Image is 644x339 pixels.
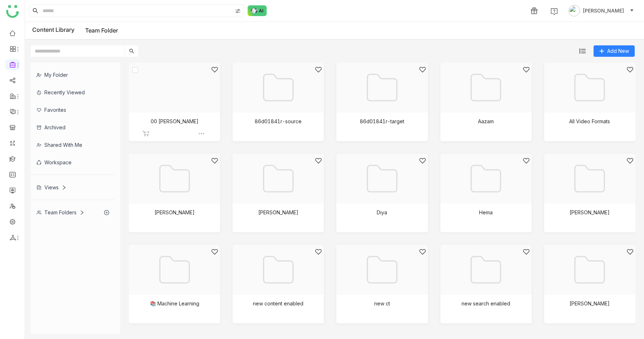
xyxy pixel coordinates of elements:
[235,8,241,14] img: search-type.svg
[569,118,610,124] div: All Video Formats
[258,209,298,215] div: [PERSON_NAME]
[157,252,192,288] img: Folder
[567,5,635,16] button: [PERSON_NAME]
[31,136,115,154] div: Shared with me
[468,161,504,196] img: Folder
[572,70,608,105] img: Folder
[468,70,504,105] img: Folder
[579,48,586,54] img: list.svg
[374,300,390,306] div: new ct
[31,101,115,119] div: Favorites
[570,300,610,306] div: [PERSON_NAME]
[570,209,610,215] div: [PERSON_NAME]
[260,70,296,105] img: Folder
[462,300,510,306] div: new search enabled
[260,161,296,196] img: Folder
[594,45,635,57] button: Add New
[85,27,118,34] a: Team Folder
[607,47,629,55] span: Add New
[364,161,400,196] img: Folder
[377,209,387,215] div: Diya
[364,70,400,105] img: Folder
[248,5,267,16] img: ask-buddy-normal.svg
[198,130,205,137] img: more-options.svg
[31,84,115,101] div: Recently Viewed
[255,118,302,124] div: 86d01841r-source
[360,118,404,124] div: 86d01841r-target
[583,7,624,15] span: [PERSON_NAME]
[142,130,150,137] img: add_to_share_grey.svg
[32,26,118,35] div: Content Library
[157,161,192,196] img: Folder
[155,209,195,215] div: [PERSON_NAME]
[6,5,19,18] img: logo
[572,252,608,288] img: Folder
[31,119,115,136] div: Archived
[364,252,400,288] img: Folder
[479,209,493,215] div: Hema
[150,300,199,306] div: 📚 Machine Learning
[36,184,67,190] div: Views
[551,8,558,15] img: help.svg
[569,5,580,16] img: avatar
[468,252,504,288] img: Folder
[36,209,84,215] div: Team Folders
[253,300,303,306] div: new content enabled
[31,154,115,171] div: Workspace
[260,252,296,288] img: Folder
[478,118,494,124] div: Aazam
[31,66,115,84] div: My Folder
[572,161,608,196] img: Folder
